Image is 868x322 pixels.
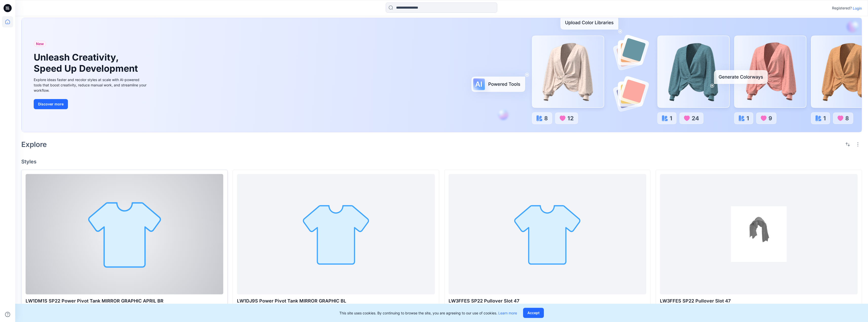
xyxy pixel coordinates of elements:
[21,140,47,148] h2: Explore
[449,174,646,294] a: LW3FFES SP22 Pullover Slot 47
[449,297,646,305] p: LW3FFES SP22 Pullover Slot 47
[34,77,148,93] div: Explore ideas faster and recolor styles at scale with AI-powered tools that boost creativity, red...
[34,52,140,74] h1: Unleash Creativity, Speed Up Development
[832,5,852,11] p: Registered?
[660,174,858,294] a: LW3FFES SP22 Pullover Slot 47
[237,297,435,305] p: LW1DJ9S Power Pivot Tank MIRROR GRAPHIC BL
[36,41,44,47] span: New
[339,310,517,316] p: This site uses cookies. By continuing to browse the site, you are agreeing to our use of cookies.
[34,99,68,109] button: Discover more
[853,6,862,11] p: Login
[34,99,148,109] a: Discover more
[26,297,223,305] p: LW1DM1S SP22 Power Pivot Tank MIRROR GRAPHIC APRIL BR
[498,311,517,315] a: Learn more
[237,174,435,294] a: LW1DJ9S Power Pivot Tank MIRROR GRAPHIC BL
[523,308,544,318] button: Accept
[660,297,858,305] p: LW3FFES SP22 Pullover Slot 47
[26,174,223,294] a: LW1DM1S SP22 Power Pivot Tank MIRROR GRAPHIC APRIL BR
[21,159,862,165] h4: Styles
